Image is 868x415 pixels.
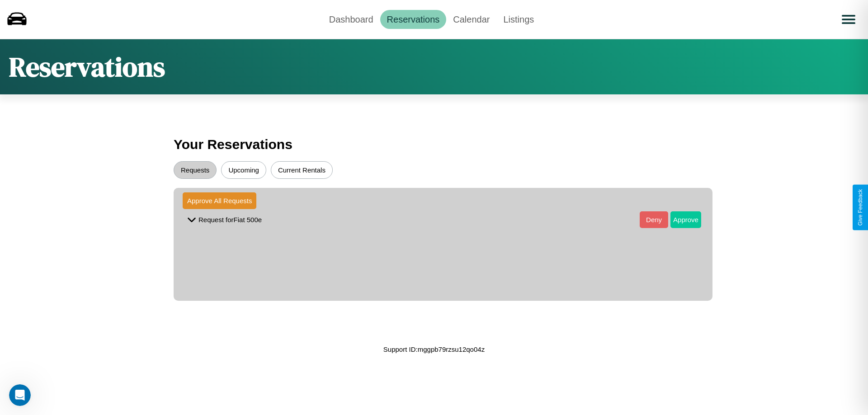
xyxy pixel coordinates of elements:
h1: Reservations [9,48,165,85]
button: Requests [174,161,217,179]
h3: Your Reservations [174,132,694,157]
button: Deny [640,211,668,228]
a: Calendar [446,10,496,29]
div: Give Feedback [857,189,863,226]
p: Support ID: mggpb79rzsu12qo04z [383,343,485,355]
a: Listings [496,10,541,29]
button: Open menu [836,7,861,32]
button: Upcoming [221,161,266,179]
button: Approve All Requests [183,192,256,209]
iframe: Intercom live chat [9,384,31,406]
p: Request for Fiat 500e [198,214,262,226]
a: Dashboard [322,10,380,29]
button: Current Rentals [271,161,333,179]
a: Reservations [380,10,447,29]
button: Approve [670,211,701,228]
